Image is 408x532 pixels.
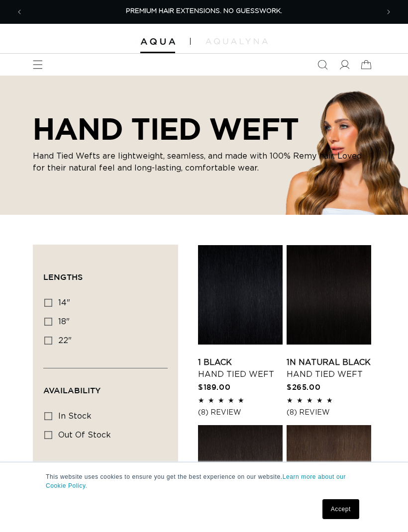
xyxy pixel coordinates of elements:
p: Hand Tied Wefts are lightweight, seamless, and made with 100% Remy hair. Loved for their natural ... [33,150,375,174]
summary: Menu [27,54,49,76]
img: Aqua Hair Extensions [140,38,175,45]
p: This website uses cookies to ensure you get the best experience on our website. [46,472,362,490]
span: Lengths [43,272,83,281]
span: 14" [58,299,70,307]
button: Next announcement [378,1,400,23]
a: 1N Natural Black Hand Tied Weft [287,356,371,380]
a: Accept [322,499,359,519]
a: 1 Black Hand Tied Weft [198,356,283,380]
span: Out of stock [58,431,111,439]
span: 22" [58,337,72,345]
summary: Lengths (0 selected) [43,255,168,291]
button: Previous announcement [8,1,30,23]
span: Availability [43,386,101,395]
span: In stock [58,412,92,420]
h2: HAND TIED WEFT [33,111,375,146]
img: aqualyna.com [205,38,268,44]
summary: Search [311,54,333,76]
span: PREMIUM HAIR EXTENSIONS. NO GUESSWORK. [126,8,282,14]
summary: Availability (0 selected) [43,368,168,404]
span: 18" [58,318,70,326]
